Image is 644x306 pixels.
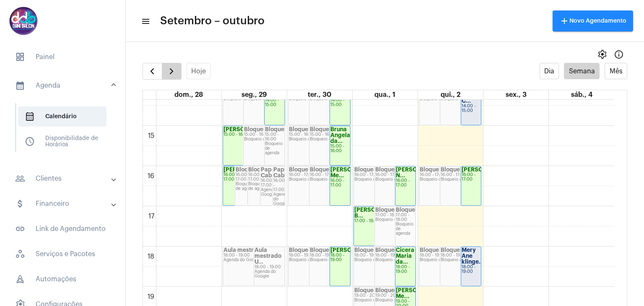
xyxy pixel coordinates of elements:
[462,173,481,182] div: 16:00 - 17:00
[310,253,350,258] div: 18:00 - 19:00
[441,167,465,172] strong: Bloqueio
[15,249,25,259] span: sidenav icon
[25,137,35,147] span: sidenav icon
[310,177,350,182] div: Bloqueio de agenda
[15,80,25,91] mat-icon: sidenav icon
[15,274,25,284] span: sidenav icon
[462,167,514,172] strong: [PERSON_NAME]...
[420,167,444,172] strong: Bloqueio
[223,127,275,132] strong: [PERSON_NAME]...
[597,49,607,60] span: settings
[310,167,334,172] strong: Bloqueio
[330,98,350,107] div: 14:00 - 15:00
[254,270,284,279] div: Agenda do Google
[354,207,401,218] strong: [PERSON_NAME] B...
[569,90,594,99] a: 4 de outubro de 2025
[396,213,415,222] div: 17:00 - 18:00
[420,258,460,262] div: Bloqueio de agenda
[396,288,443,299] strong: [PERSON_NAME] Me...
[223,173,247,182] div: 16:00 - 17:00
[553,10,633,31] button: Novo Agendamento
[223,132,264,137] div: 15:00 - 16:00
[248,182,272,191] div: Bloqueio de agenda
[244,132,284,137] div: 15:00 - 16:00
[375,298,415,303] div: Bloqueio de agenda
[223,258,284,262] div: Agenda do Google
[244,137,284,142] div: Bloqueio de agenda
[310,247,334,253] strong: Bloqueio
[310,132,350,137] div: 15:00 - 16:00
[5,194,125,214] mat-expansion-panel-header: sidenav iconFinanceiro
[375,167,400,172] strong: Bloqueio
[248,167,273,172] strong: Bloqueio
[18,106,106,127] span: Calendário
[559,16,569,26] mat-icon: add
[330,144,350,153] div: 15:00 - 16:00
[354,293,395,298] div: 19:00 - 20:00
[160,14,265,28] span: Setembro – outubro
[141,16,149,26] mat-icon: sidenav icon
[396,265,415,274] div: 18:00 - 19:00
[5,72,125,99] mat-expansion-panel-header: sidenav iconAgenda
[373,90,397,99] a: 1 de outubro de 2025
[375,213,415,218] div: 17:00 - 18:00
[375,288,400,293] strong: Bloqueio
[375,218,415,222] div: Bloqueio de agenda
[462,86,484,104] strong: Cherida Pires C...
[310,258,350,262] div: Bloqueio de agenda
[594,46,610,63] button: settings
[15,80,112,91] mat-panel-title: Agenda
[330,127,350,144] strong: Bruna Angela da...
[462,265,481,274] div: 18:00 - 19:00
[8,47,117,67] span: Painel
[375,177,415,182] div: Bloqueio de agenda
[254,265,284,270] div: 18:00 - 19:00
[441,177,481,182] div: Bloqueio de agenda
[375,258,415,262] div: Bloqueio de agenda
[289,127,313,132] strong: Bloqueio
[289,258,329,262] div: Bloqueio de agenda
[420,247,444,253] strong: Bloqueio
[605,63,627,79] button: Mês
[261,167,282,178] strong: Papo Cabeça
[273,192,284,206] div: Agenda do Google
[354,247,379,253] strong: Bloqueio
[146,293,156,301] div: 19
[330,167,377,178] strong: [PERSON_NAME] Me...
[248,173,272,182] div: 16:00 - 17:00
[396,167,443,178] strong: [PERSON_NAME] N...
[354,288,379,293] strong: Bloqueio
[147,213,156,220] div: 17
[375,293,415,298] div: 19:00 - 20:00
[462,247,484,265] strong: Mery Ane klinge...
[5,99,125,163] div: sidenav iconAgenda
[354,298,395,303] div: Bloqueio de agenda
[306,90,333,99] a: 30 de setembro de 2025
[354,253,395,258] div: 18:00 - 19:00
[8,269,117,289] span: Automações
[441,258,481,262] div: Bloqueio de agenda
[441,253,481,258] div: 18:00 - 19:00
[375,173,415,177] div: 16:00 - 17:00
[330,253,350,262] div: 18:00 - 19:00
[564,63,600,79] button: Semana
[146,253,156,260] div: 18
[310,137,350,142] div: Bloqueio de agenda
[420,173,460,177] div: 16:00 - 17:00
[441,247,465,253] strong: Bloqueio
[15,199,112,209] mat-panel-title: Financeiro
[310,173,350,177] div: 16:00 - 17:00
[236,182,259,191] div: Bloqueio de agenda
[15,174,25,184] mat-icon: sidenav icon
[18,132,106,152] span: Disponibilidade de Horários
[462,104,481,113] div: 14:00 - 15:00
[223,167,270,172] strong: [PERSON_NAME]
[354,177,395,182] div: Bloqueio de agenda
[261,179,284,188] div: 16:00 - 17:00
[162,63,182,80] button: Próximo Semana
[559,18,626,24] span: Novo Agendamento
[8,244,117,264] span: Serviços e Pacotes
[610,46,627,63] button: Info
[236,167,260,172] strong: Bloqueio
[173,90,205,99] a: 28 de setembro de 2025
